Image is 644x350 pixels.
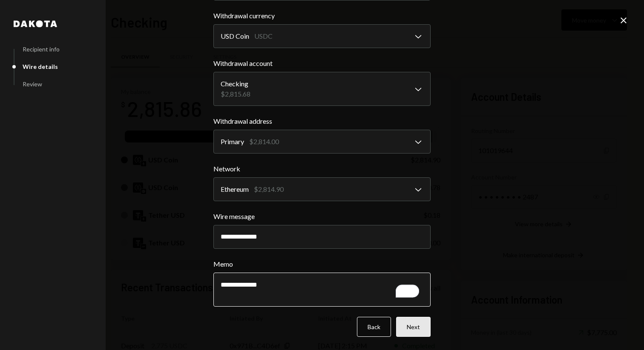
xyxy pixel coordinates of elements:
label: Withdrawal account [213,58,431,68]
label: Withdrawal address [213,116,431,126]
button: Withdrawal address [213,130,431,154]
label: Withdrawal currency [213,11,431,21]
button: Withdrawal currency [213,24,431,48]
div: $2,814.00 [249,137,279,147]
button: Withdrawal account [213,72,431,106]
div: Wire details [23,63,58,70]
label: Memo [213,259,431,269]
button: Back [357,317,391,337]
div: $2,814.90 [254,184,284,194]
button: Next [396,317,431,337]
label: Network [213,164,431,174]
label: Wire message [213,211,431,222]
button: Network [213,177,431,201]
div: Review [23,80,42,88]
textarea: To enrich screen reader interactions, please activate Accessibility in Grammarly extension settings [213,273,431,307]
div: Recipient info [23,46,60,53]
div: USDC [254,31,273,41]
